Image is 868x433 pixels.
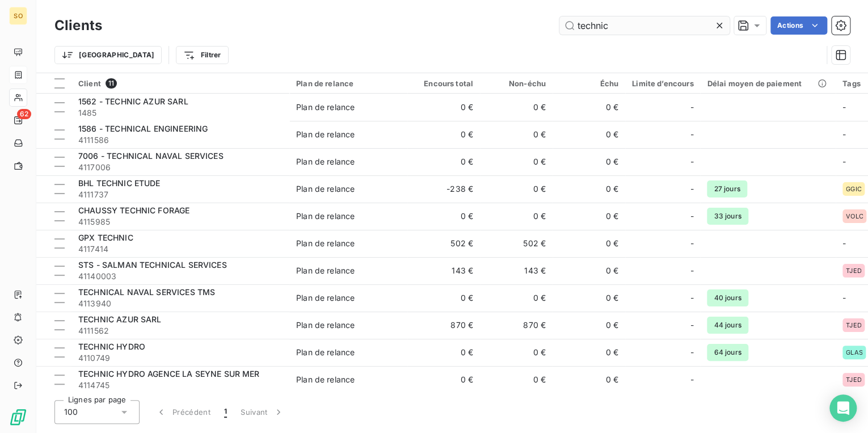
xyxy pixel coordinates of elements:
div: Open Intercom Messenger [829,394,857,422]
span: - [690,292,693,304]
button: Suivant [234,400,291,424]
button: Actions [770,16,827,35]
td: 0 € [407,148,480,175]
div: SO [9,7,27,25]
span: 44 jours [707,317,748,334]
div: Plan de relance [296,374,355,385]
span: 1586 - TECHNICAL ENGINEERING [78,124,208,133]
input: Rechercher [559,16,730,35]
span: GPX TECHNIC [78,233,133,242]
button: Précédent [149,400,217,424]
span: 4114745 [78,380,283,391]
span: 4111586 [78,134,283,146]
td: 0 € [553,339,625,366]
td: 502 € [407,230,480,257]
td: 0 € [553,312,625,339]
div: Plan de relance [296,320,355,331]
a: 62 [9,111,27,129]
span: TECHNIC HYDRO [78,342,145,351]
span: GGIC [846,186,862,192]
span: TJED [846,322,862,329]
td: 0 € [480,175,553,203]
img: Logo LeanPay [9,408,27,426]
div: Limite d’encours [632,79,693,88]
div: Plan de relance [296,183,355,195]
div: Échu [559,79,618,88]
span: - [690,320,693,331]
span: 4117414 [78,243,283,255]
td: 0 € [553,175,625,203]
span: - [690,238,693,249]
td: 0 € [553,257,625,284]
td: 0 € [553,284,625,312]
span: - [690,265,693,276]
div: Plan de relance [296,347,355,358]
span: 1 [224,406,227,418]
div: Plan de relance [296,238,355,249]
td: 0 € [553,121,625,148]
span: 11 [106,78,117,89]
span: TECHNIC AZUR SARL [78,314,162,324]
td: 0 € [553,148,625,175]
td: 0 € [480,94,553,121]
span: 41140003 [78,271,283,282]
div: Plan de relance [296,211,355,222]
td: 0 € [480,203,553,230]
span: BHL TECHNIC ETUDE [78,178,161,188]
td: 0 € [480,339,553,366]
span: 4110749 [78,352,283,364]
td: 0 € [407,366,480,393]
td: 870 € [480,312,553,339]
div: Non-échu [487,79,546,88]
span: - [842,157,846,166]
span: - [842,102,846,112]
td: 0 € [553,366,625,393]
span: 4115985 [78,216,283,228]
div: Plan de relance [296,156,355,167]
span: TJED [846,267,862,274]
span: - [842,293,846,302]
span: 62 [17,109,31,119]
span: TECHNIC HYDRO AGENCE LA SEYNE SUR MER [78,369,260,379]
span: VOLC [846,213,863,220]
span: - [690,129,693,140]
td: -238 € [407,175,480,203]
td: 0 € [407,203,480,230]
div: Encours total [414,79,473,88]
span: 100 [64,406,78,418]
span: 7006 - TECHNICAL NAVAL SERVICES [78,151,224,161]
span: 27 jours [707,180,747,197]
td: 0 € [407,121,480,148]
span: STS - SALMAN TECHNICAL SERVICES [78,260,227,270]
div: Plan de relance [296,79,401,88]
span: - [690,347,693,358]
td: 0 € [480,148,553,175]
span: 4111737 [78,189,283,200]
span: - [690,374,693,385]
td: 0 € [480,366,553,393]
div: Délai moyen de paiement [707,79,828,88]
span: - [690,156,693,167]
span: 40 jours [707,289,748,306]
td: 870 € [407,312,480,339]
td: 0 € [480,121,553,148]
span: TECHNICAL NAVAL SERVICES TMS [78,287,215,297]
td: 143 € [480,257,553,284]
button: Filtrer [176,46,228,64]
span: 33 jours [707,208,748,225]
span: GLAS [846,349,863,356]
span: - [690,211,693,222]
span: - [690,102,693,113]
span: 4111562 [78,325,283,337]
button: [GEOGRAPHIC_DATA] [54,46,162,64]
span: Client [78,79,101,88]
td: 0 € [407,94,480,121]
td: 0 € [553,94,625,121]
span: CHAUSSY TECHNIC FORAGE [78,205,189,215]
span: TJED [846,376,862,383]
td: 0 € [407,339,480,366]
td: 502 € [480,230,553,257]
button: 1 [217,400,234,424]
div: Plan de relance [296,292,355,304]
td: 0 € [480,284,553,312]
